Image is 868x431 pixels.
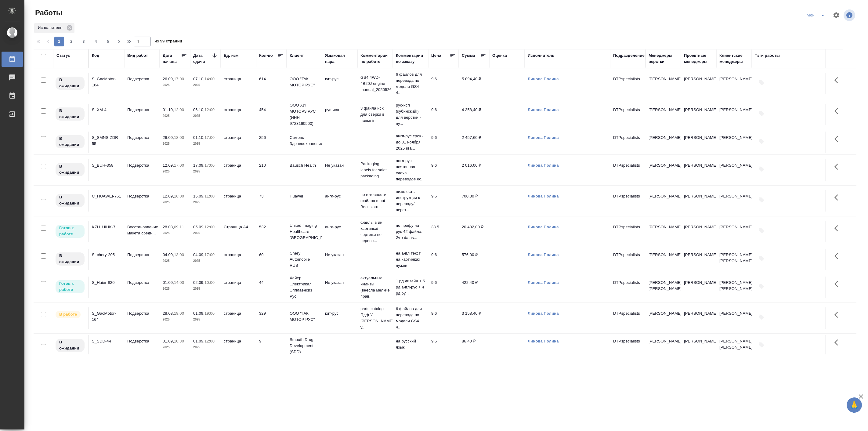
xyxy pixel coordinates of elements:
a: Линова Полина [528,339,559,343]
div: S_Haier-820 [92,280,121,286]
div: Код [92,53,99,59]
p: 04.09, [163,252,174,257]
p: 01.10, [193,135,204,140]
button: Добавить тэги [755,193,768,207]
p: 07.10, [193,77,204,81]
span: Работы [34,8,62,18]
td: страница [221,249,256,270]
p: ООО "ГАК МОТОР РУС" [290,76,319,88]
p: 28.08, [163,311,174,316]
p: 2025 [193,230,218,236]
p: Packaging labels for sales packaging ... [360,161,390,179]
p: [PERSON_NAME] [649,107,678,113]
p: 26.09, [163,135,174,140]
p: 2025 [193,317,218,323]
p: [PERSON_NAME] [649,193,678,199]
a: Линова Полина [528,311,559,316]
p: 01.09, [193,311,204,316]
button: Добавить тэги [755,224,768,237]
td: DTPspecialists [610,277,646,298]
p: Восстановление макета средн... [127,224,157,236]
p: Подверстка [127,162,157,168]
div: Языковая пара [325,53,354,65]
button: Добавить тэги [755,310,768,324]
button: 3 [79,37,89,46]
a: Линова Полина [528,252,559,257]
td: 9.6 [428,159,459,181]
p: на англ текст на картинках нужен [396,250,425,269]
button: Здесь прячутся важные кнопки [831,159,845,174]
p: 01.09, [193,339,204,343]
p: 02.09, [193,280,204,285]
p: 17.09, [193,163,204,168]
td: DTPspecialists [610,159,646,181]
td: [PERSON_NAME] [681,190,716,212]
td: [PERSON_NAME] [716,221,752,242]
td: англ-рус [322,190,357,212]
p: [PERSON_NAME] [649,135,678,141]
p: 10:00 [204,280,215,285]
td: 576,00 ₽ [459,249,489,270]
td: 20 482,00 ₽ [459,221,489,242]
p: 06.10, [193,107,204,112]
p: 05.09, [193,225,204,229]
p: [PERSON_NAME], [PERSON_NAME] [649,280,678,292]
p: по готовности файлов в out Весь конт... [360,192,390,210]
p: Подверстка [127,135,157,141]
p: Подверстка [127,310,157,317]
div: Менеджеры верстки [649,53,678,65]
td: [PERSON_NAME] [681,159,716,181]
button: Здесь прячутся важные кнопки [831,73,845,88]
p: 2025 [193,258,218,264]
td: [PERSON_NAME] [716,132,752,153]
td: DTPspecialists [610,249,646,270]
td: [PERSON_NAME], [PERSON_NAME] [716,249,752,270]
p: Хайер Электрикал Эпплаенсиз Рус [290,275,319,299]
td: DTPspecialists [610,335,646,357]
p: В ожидании [59,108,81,120]
td: DTPspecialists [610,221,646,242]
div: S_GacMotor-164 [92,76,121,88]
p: 16:00 [174,194,184,198]
p: [PERSON_NAME] [649,162,678,168]
td: кит-рус [322,307,357,329]
td: [PERSON_NAME] [716,190,752,212]
td: [PERSON_NAME] [716,104,752,125]
p: 2025 [193,141,218,147]
p: Chery Automobile RUS [290,250,319,269]
td: страница [221,335,256,357]
td: 9.6 [428,249,459,270]
div: Клиент [290,53,304,59]
p: 13:00 [174,252,184,257]
p: 2025 [193,199,218,205]
p: В ожидании [59,339,81,351]
td: 9.6 [428,277,459,298]
div: C_HUAWEI-761 [92,193,121,199]
button: Здесь прячутся важные кнопки [831,249,845,263]
p: 17:00 [204,163,215,168]
td: 532 [256,221,287,242]
button: Здесь прячутся важные кнопки [831,132,845,146]
td: 5 894,40 ₽ [459,73,489,94]
p: 3 файла исх для сверки в папке in [360,105,390,124]
div: S_SMNS-ZDR-55 [92,135,121,147]
td: 2 457,60 ₽ [459,132,489,153]
td: 3 158,40 ₽ [459,307,489,329]
td: 422,40 ₽ [459,277,489,298]
p: по профу на рус 42 файла. Это datas... [396,223,425,241]
td: 4 358,40 ₽ [459,104,489,125]
td: [PERSON_NAME] [681,221,716,242]
td: DTPspecialists [610,73,646,94]
p: 17:00 [174,163,184,168]
p: [PERSON_NAME] [649,76,678,82]
p: GS4 4WD-4B20J engine manual_2050526 [360,74,390,93]
td: Не указан [322,249,357,270]
p: [PERSON_NAME] [649,252,678,258]
a: Линова Полина [528,163,559,168]
span: Посмотреть информацию [844,9,856,21]
span: 4 [91,38,101,45]
td: [PERSON_NAME] [716,159,752,181]
p: 14:00 [204,77,215,81]
p: ООО "ГАК МОТОР РУС" [290,310,319,323]
a: Линова Полина [528,194,559,198]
